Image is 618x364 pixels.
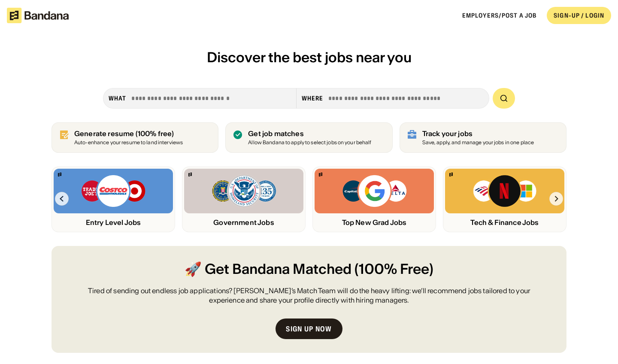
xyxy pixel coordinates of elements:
[422,130,534,138] div: Track your jobs
[302,94,324,102] div: Where
[51,122,218,153] a: Generate resume (100% free)Auto-enhance your resume to land interviews
[225,122,392,153] a: Get job matches Allow Bandana to apply to select jobs on your behalf
[286,325,332,332] div: Sign up now
[276,318,342,339] a: Sign up now
[315,218,434,227] div: Top New Grad Jobs
[185,260,351,279] span: 🚀 Get Bandana Matched
[58,173,61,176] img: Bandana logo
[342,174,407,208] img: Capital One, Google, Delta logos
[54,218,173,227] div: Entry Level Jobs
[136,129,174,138] span: (100% free)
[443,167,566,232] a: Bandana logoBank of America, Netflix, Microsoft logosTech & Finance Jobs
[74,140,183,146] div: Auto-enhance your resume to land interviews
[554,12,604,19] div: SIGN-UP / LOGIN
[211,174,276,208] img: FBI, DHS, MWRD logos
[462,12,536,19] a: Employers/Post a job
[248,140,371,146] div: Allow Bandana to apply to select jobs on your behalf
[422,140,534,146] div: Save, apply, and manage your jobs in one place
[74,130,183,138] div: Generate resume
[184,218,303,227] div: Government Jobs
[549,192,563,206] img: Right Arrow
[449,173,453,176] img: Bandana logo
[55,192,69,206] img: Left Arrow
[312,167,436,232] a: Bandana logoCapital One, Google, Delta logosTop New Grad Jobs
[473,174,537,208] img: Bank of America, Netflix, Microsoft logos
[51,167,175,232] a: Bandana logoTrader Joe’s, Costco, Target logosEntry Level Jobs
[72,286,546,305] div: Tired of sending out endless job applications? [PERSON_NAME]’s Match Team will do the heavy lifti...
[445,218,564,227] div: Tech & Finance Jobs
[182,167,306,232] a: Bandana logoFBI, DHS, MWRD logosGovernment Jobs
[319,173,322,176] img: Bandana logo
[248,130,371,138] div: Get job matches
[7,8,69,23] img: Bandana logotype
[81,174,146,208] img: Trader Joe’s, Costco, Target logos
[109,94,126,102] div: what
[188,173,192,176] img: Bandana logo
[354,260,433,279] span: (100% Free)
[400,122,566,153] a: Track your jobs Save, apply, and manage your jobs in one place
[207,49,412,66] span: Discover the best jobs near you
